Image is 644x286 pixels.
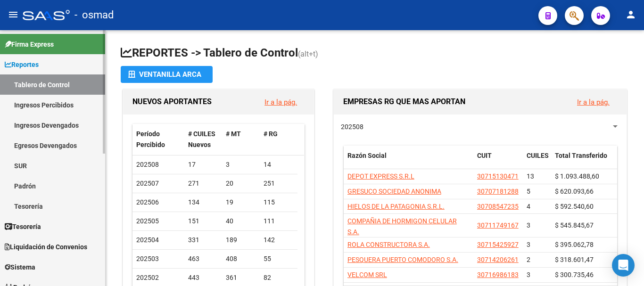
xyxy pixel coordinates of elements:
[347,152,387,159] span: Razón Social
[477,203,519,210] span: 30708547235
[188,159,218,170] div: 17
[136,236,159,244] span: 202504
[477,256,519,263] span: 30714206261
[226,130,241,138] span: # MT
[477,221,519,229] span: 30711749167
[136,198,159,206] span: 202506
[226,197,256,208] div: 19
[347,203,445,210] span: HIELOS DE LA PATAGONIA S.R.L.
[477,152,492,159] span: CUIT
[136,180,159,187] span: 202507
[188,130,215,148] span: # CUILES Nuevos
[612,254,635,277] div: Open Intercom Messenger
[527,188,530,195] span: 5
[8,9,19,20] mat-icon: menu
[5,262,35,272] span: Sistema
[555,188,594,195] span: $ 620.093,66
[121,45,629,62] h1: REPORTES -> Tablero de Control
[264,235,294,245] div: 142
[188,272,218,283] div: 443
[136,255,159,262] span: 202503
[188,235,218,245] div: 331
[128,66,205,83] div: Ventanilla ARCA
[527,203,530,210] span: 4
[226,253,256,264] div: 408
[5,221,41,232] span: Tesorería
[260,124,297,155] datatable-header-cell: # RG
[527,172,534,180] span: 13
[625,9,636,20] mat-icon: person
[577,98,610,106] a: Ir a la pág.
[343,97,465,106] span: EMPRESAS RG QUE MAS APORTAN
[74,5,114,25] span: - osmad
[264,159,294,170] div: 14
[527,221,530,229] span: 3
[344,146,473,177] datatable-header-cell: Razón Social
[136,274,159,281] span: 202502
[527,241,530,248] span: 3
[5,39,54,49] span: Firma Express
[477,188,519,195] span: 30707181288
[132,97,212,106] span: NUEVOS APORTANTES
[523,146,551,177] datatable-header-cell: CUILES
[264,178,294,189] div: 251
[264,272,294,283] div: 82
[347,172,414,180] span: DEPOT EXPRESS S.R.L
[136,130,165,148] span: Período Percibido
[184,124,222,155] datatable-header-cell: # CUILES Nuevos
[226,272,256,283] div: 361
[298,49,318,58] span: (alt+t)
[121,66,213,83] button: Ventanilla ARCA
[226,178,256,189] div: 20
[264,130,278,138] span: # RG
[136,217,159,225] span: 202505
[5,59,39,70] span: Reportes
[555,172,599,180] span: $ 1.093.488,60
[132,124,184,155] datatable-header-cell: Período Percibido
[188,253,218,264] div: 463
[226,235,256,245] div: 189
[477,241,519,248] span: 30715425927
[555,271,594,278] span: $ 300.735,46
[527,271,530,278] span: 3
[5,242,87,252] span: Liquidación de Convenios
[188,178,218,189] div: 271
[527,256,530,263] span: 2
[222,124,260,155] datatable-header-cell: # MT
[136,161,159,168] span: 202508
[570,93,617,111] button: Ir a la pág.
[551,146,617,177] datatable-header-cell: Total Transferido
[264,216,294,227] div: 111
[188,216,218,227] div: 151
[264,253,294,264] div: 55
[226,159,256,170] div: 3
[473,146,523,177] datatable-header-cell: CUIT
[555,256,594,263] span: $ 318.601,47
[477,172,519,180] span: 30715130471
[264,98,297,106] a: Ir a la pág.
[527,152,549,159] span: CUILES
[347,188,441,195] span: GRESUCO SOCIEDAD ANONIMA
[341,123,363,131] span: 202508
[555,152,607,159] span: Total Transferido
[347,271,387,278] span: VELCOM SRL
[347,241,430,248] span: ROLA CONSTRUCTORA S.A.
[555,241,594,248] span: $ 395.062,78
[347,256,458,263] span: PESQUERA PUERTO COMODORO S.A.
[264,197,294,208] div: 115
[188,197,218,208] div: 134
[555,221,594,229] span: $ 545.845,67
[226,216,256,227] div: 40
[257,93,305,111] button: Ir a la pág.
[347,217,457,236] span: COMPAÑIA DE HORMIGON CELULAR S.A.
[555,203,594,210] span: $ 592.540,60
[477,271,519,278] span: 30716986183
